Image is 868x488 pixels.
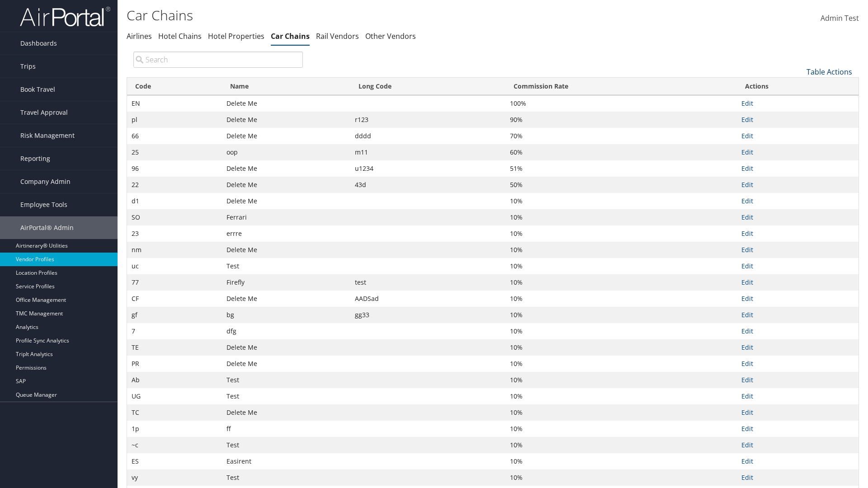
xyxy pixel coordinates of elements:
td: 10% [505,404,737,421]
td: Delete Me [222,193,350,209]
span: Employee Tools [20,193,67,216]
span: AirPortal® Admin [20,216,74,239]
a: Edit [741,359,753,368]
td: d1 [127,193,222,209]
td: 96 [127,160,222,177]
span: Dashboards [20,32,57,55]
td: 10% [505,291,737,307]
td: Delete Me [222,95,350,112]
a: Table Actions [807,67,852,77]
td: Easirent [222,453,350,469]
a: Edit [741,278,753,286]
a: Edit [741,148,753,156]
td: 10% [505,437,737,453]
a: Edit [741,441,753,449]
td: ff [222,421,350,437]
td: 10% [505,421,737,437]
span: Reporting [20,147,50,170]
td: 22 [127,177,222,193]
td: EN [127,95,222,112]
td: u1234 [350,160,505,177]
a: Edit [741,375,753,384]
td: dddd [350,128,505,144]
td: UG [127,388,222,404]
td: bg [222,307,350,323]
a: Edit [741,424,753,433]
td: Delete Me [222,177,350,193]
td: nm [127,242,222,258]
a: Hotel Properties [208,31,264,41]
input: Search [133,52,303,68]
td: Ab [127,372,222,388]
span: Book Travel [20,78,55,101]
td: r123 [350,112,505,128]
td: Delete Me [222,160,350,177]
a: Edit [741,180,753,189]
td: Delete Me [222,356,350,372]
span: Travel Approval [20,101,68,124]
td: dfg [222,323,350,339]
td: TE [127,339,222,356]
a: Edit [741,343,753,352]
td: 77 [127,274,222,291]
td: pl [127,112,222,128]
td: vy [127,469,222,486]
span: Admin Test [821,13,859,23]
a: Edit [741,327,753,335]
a: Edit [741,457,753,465]
td: 1p [127,421,222,437]
td: Delete Me [222,242,350,258]
a: Car Chains [271,31,310,41]
th: Long Code: activate to sort column ascending [350,78,505,95]
a: Airlines [127,31,152,41]
td: 10% [505,307,737,323]
img: airportal-logo.png [20,6,110,27]
td: errre [222,225,350,242]
a: Hotel Chains [158,31,202,41]
td: m11 [350,144,505,160]
td: Test [222,388,350,404]
td: 25 [127,144,222,160]
td: 23 [127,225,222,242]
th: Name: activate to sort column ascending [222,78,350,95]
td: SO [127,209,222,225]
td: test [350,274,505,291]
td: 10% [505,453,737,469]
td: 66 [127,128,222,144]
td: Firefly [222,274,350,291]
span: Trips [20,55,36,78]
td: Test [222,437,350,453]
td: Test [222,469,350,486]
a: Edit [741,310,753,319]
td: Test [222,372,350,388]
span: Company Admin [20,170,71,193]
td: CF [127,291,222,307]
td: 90% [505,112,737,128]
a: Edit [741,197,753,205]
td: 50% [505,177,737,193]
td: 10% [505,225,737,242]
a: Edit [741,99,753,108]
td: 100% [505,95,737,112]
td: PR [127,356,222,372]
a: Edit [741,245,753,254]
td: 10% [505,258,737,274]
a: Edit [741,131,753,140]
th: Commission Rate: activate to sort column ascending [505,78,737,95]
a: Edit [741,473,753,482]
td: ~c [127,437,222,453]
a: Edit [741,408,753,417]
td: 10% [505,209,737,225]
td: Delete Me [222,291,350,307]
td: 60% [505,144,737,160]
td: 10% [505,388,737,404]
a: Edit [741,213,753,221]
td: 10% [505,274,737,291]
td: Delete Me [222,339,350,356]
td: Delete Me [222,112,350,128]
td: 10% [505,339,737,356]
h1: Car Chains [127,6,615,25]
td: 10% [505,372,737,388]
td: Test [222,258,350,274]
a: Edit [741,294,753,303]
